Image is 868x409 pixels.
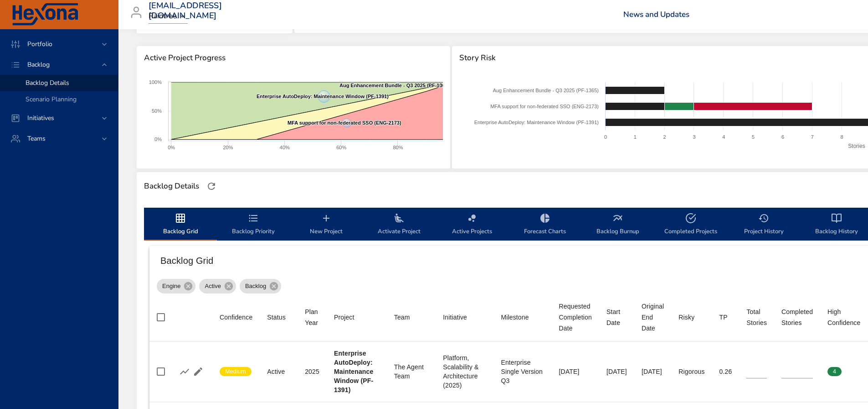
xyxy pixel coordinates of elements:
span: Status [267,312,290,323]
span: Portfolio [20,40,60,48]
a: News and Updates [623,9,689,20]
span: Initiative [443,312,486,323]
text: 3 [693,134,695,140]
div: Completed Stories [781,306,813,328]
div: High Confidence [827,306,860,328]
text: 80% [393,145,403,150]
text: 7 [811,134,814,140]
span: Backlog [240,282,272,291]
text: Aug Enhancement Bundle - Q3 2025 (PF-1365) [339,83,450,88]
span: 4 [827,367,842,376]
span: Forecast Charts [514,213,576,237]
div: Platform, Scalability & Architecture (2025) [443,353,486,390]
text: 5 [752,134,755,140]
div: Start Date [606,306,627,328]
div: Engine [157,279,195,294]
div: Sort [606,306,627,328]
div: Sort [267,312,286,323]
div: 0.26 [719,367,732,376]
text: 0% [168,145,175,150]
div: Risky [678,312,694,323]
div: [DATE] [559,367,592,376]
span: Teams [20,134,53,143]
button: Refresh Page [205,179,218,193]
text: Enterprise AutoDeploy: Maintenance Window (PF-1391) [474,120,599,125]
text: MFA support for non-federated SSO (ENG-2173) [490,104,599,109]
div: Initiative [443,312,467,323]
div: Total Stories [746,306,767,328]
div: [DATE] [642,367,664,376]
div: Active [267,367,290,376]
span: Active Projects [441,213,503,237]
text: Aug Enhancement Bundle - Q3 2025 (PF-1365) [493,88,599,93]
div: Sort [501,312,529,323]
text: 1 [634,134,637,140]
div: Active [199,279,236,294]
div: Sort [334,312,354,323]
div: Sort [394,312,410,323]
div: Project [334,312,354,323]
div: Sort [678,312,694,323]
span: Medium [220,367,252,376]
div: Sort [443,312,467,323]
span: Project History [733,213,795,237]
h3: [EMAIL_ADDRESS][DOMAIN_NAME] [149,1,222,21]
div: Sort [642,301,664,334]
span: New Project [295,213,357,237]
span: Completed Projects [660,213,722,237]
text: 8 [841,134,843,140]
button: Edit Project Details [191,365,205,378]
div: Original End Date [642,301,664,334]
span: Project [334,312,380,323]
div: Milestone [501,312,529,323]
span: Active [199,282,226,291]
text: 0 [604,134,607,140]
span: Initiatives [20,114,62,122]
span: TP [719,312,732,323]
div: Backlog Details [141,179,202,194]
text: 60% [336,145,346,150]
div: [DATE] [606,367,627,376]
text: Stories [848,143,865,149]
div: Plan Year [305,306,319,328]
button: Show Burnup [178,365,191,378]
div: 2025 [305,367,319,376]
div: Confidence [220,312,252,323]
text: 50% [152,108,162,114]
div: Requested Completion Date [559,301,592,334]
div: Sort [559,301,592,334]
div: The Agent Team [394,362,428,381]
span: Backlog [20,60,57,69]
div: Sort [746,306,767,328]
div: TP [719,312,728,323]
span: Backlog Priority [222,213,284,237]
text: Enterprise AutoDeploy: Maintenance Window (PF-1391) [257,94,389,99]
div: Rigorous [678,367,704,376]
div: Enterprise Single Version Q3 [501,358,544,385]
text: 40% [280,145,290,150]
text: 6 [781,134,784,140]
span: Backlog Details [26,79,69,87]
div: Backlog [240,279,281,294]
text: MFA support for non-federated SSO (ENG-2173) [288,120,401,126]
span: Backlog Grid [149,213,211,237]
span: Risky [678,312,704,323]
span: Backlog Burnup [587,213,649,237]
span: Team [394,312,428,323]
div: Status [267,312,286,323]
span: Active Project Progress [144,53,443,63]
text: 100% [149,79,162,85]
span: Activate Project [368,213,430,237]
text: 4 [722,134,725,140]
img: Hexona [11,3,79,26]
div: Sort [781,306,813,328]
div: Sort [827,306,860,328]
div: Sort [220,312,252,323]
div: Raintree [149,9,188,24]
